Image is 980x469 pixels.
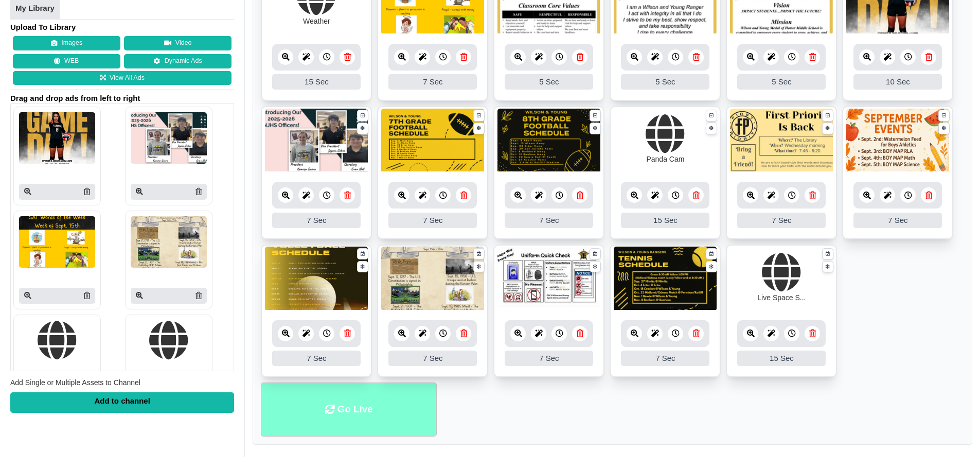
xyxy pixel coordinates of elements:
[10,392,234,412] div: Add to channel
[646,154,684,165] div: Panda Cam
[737,74,826,90] div: 5 Sec
[388,74,477,90] div: 7 Sec
[265,109,368,173] img: 644.695 kb
[13,36,120,50] button: Images
[19,112,95,164] img: P250x250 image processing20250918 1639111 10rkf6s
[853,213,942,228] div: 7 Sec
[730,109,833,173] img: 92.625 kb
[505,74,593,90] div: 5 Sec
[303,16,330,27] div: Weather
[853,74,942,90] div: 10 Sec
[10,93,234,103] span: Drag and drop ads from left to right
[124,54,231,68] a: Dynamic Ads
[10,378,140,387] span: Add Single or Multiple Assets to Channel
[621,213,709,228] div: 15 Sec
[13,54,120,68] button: WEB
[381,109,484,173] img: 8.781 mb
[261,383,437,437] li: Go Live
[381,247,484,311] img: 160.017 mb
[505,213,593,228] div: 7 Sec
[131,216,207,268] img: P250x250 image processing20250915 1472544 1o6kbhn
[737,351,826,366] div: 15 Sec
[497,109,600,173] img: 13.968 mb
[804,358,980,469] iframe: Chat Widget
[737,213,826,228] div: 7 Sec
[265,247,368,311] img: 842.610 kb
[497,247,600,311] img: 1317.098 kb
[13,71,231,85] a: View All Ads
[388,351,477,366] div: 7 Sec
[10,22,234,32] h4: Upload To Library
[846,109,949,173] img: 2.760 mb
[757,292,806,303] div: Live Space S...
[272,74,361,90] div: 15 Sec
[131,112,207,164] img: P250x250 image processing20250915 1593173 1dggp69
[621,74,709,90] div: 5 Sec
[272,351,361,366] div: 7 Sec
[614,247,717,311] img: 12.142 mb
[388,213,477,228] div: 7 Sec
[272,213,361,228] div: 7 Sec
[505,351,593,366] div: 7 Sec
[19,216,95,268] img: P250x250 image processing20250915 1472544 1nkdr5l
[124,36,231,50] button: Video
[621,351,709,366] div: 7 Sec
